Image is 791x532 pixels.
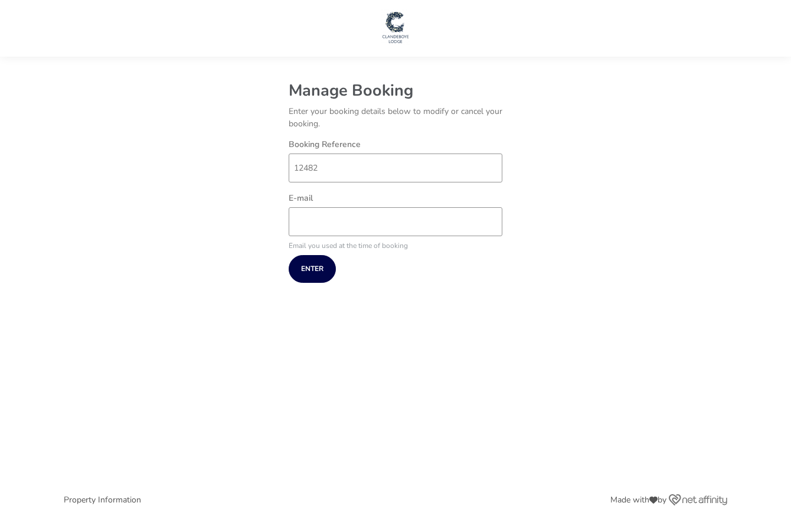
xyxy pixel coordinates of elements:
label: E-mail [289,194,313,203]
button: Property Information [64,495,141,504]
input: credentialsEmail [289,207,502,236]
input: credentialsBookingOrderId [289,154,502,182]
span: Made with by [610,496,666,504]
button: Enter [289,255,336,283]
p: Enter your booking details below to modify or cancel your booking. [289,100,502,135]
img: Main Website [381,9,410,45]
label: Booking Reference [289,141,361,149]
p: Email you used at the time of booking [283,242,508,249]
span: Enter [301,265,323,273]
h1: Manage Booking [289,68,502,100]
